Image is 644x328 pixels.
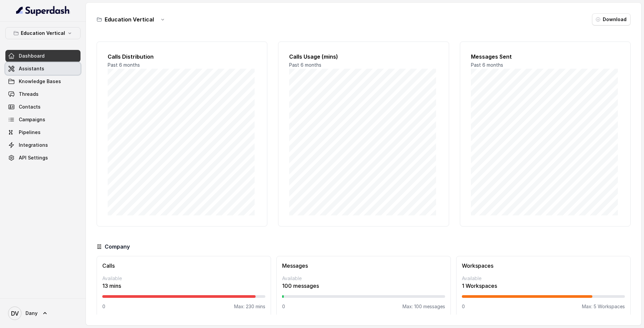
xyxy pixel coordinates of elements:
[19,65,44,72] span: Assistants
[471,62,503,68] span: Past 6 months
[5,75,80,87] a: Knowledge Bases
[5,50,80,62] a: Dashboard
[19,104,41,110] span: Contacts
[234,303,265,310] p: Max: 230 mins
[108,53,256,61] h2: Calls Distribution
[108,62,140,68] span: Past 6 months
[462,282,625,290] p: 1 Workspaces
[592,13,631,25] button: Download
[462,262,625,270] h3: Workspaces
[19,53,45,59] span: Dashboard
[16,5,70,16] img: light.svg
[19,154,48,161] span: API Settings
[102,275,265,282] p: Available
[19,91,39,97] span: Threads
[582,303,625,310] p: Max: 5 Workspaces
[289,62,321,68] span: Past 6 months
[11,310,19,317] text: DV
[5,63,80,75] a: Assistants
[102,303,105,310] p: 0
[102,262,265,270] h3: Calls
[282,275,445,282] p: Available
[5,152,80,164] a: API Settings
[102,282,265,290] p: 13 mins
[21,29,65,37] p: Education Vertical
[5,114,80,126] a: Campaigns
[19,142,48,148] span: Integrations
[289,53,438,61] h2: Calls Usage (mins)
[282,262,445,270] h3: Messages
[105,15,154,23] h3: Education Vertical
[19,129,41,136] span: Pipelines
[5,27,80,39] button: Education Vertical
[402,303,445,310] p: Max: 100 messages
[19,78,61,85] span: Knowledge Bases
[5,304,80,323] a: Dany
[462,303,465,310] p: 0
[5,139,80,151] a: Integrations
[471,53,620,61] h2: Messages Sent
[462,275,625,282] p: Available
[19,116,45,123] span: Campaigns
[282,303,285,310] p: 0
[105,243,130,251] h3: Company
[282,282,445,290] p: 100 messages
[25,310,38,317] span: Dany
[5,126,80,138] a: Pipelines
[5,88,80,100] a: Threads
[5,101,80,113] a: Contacts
